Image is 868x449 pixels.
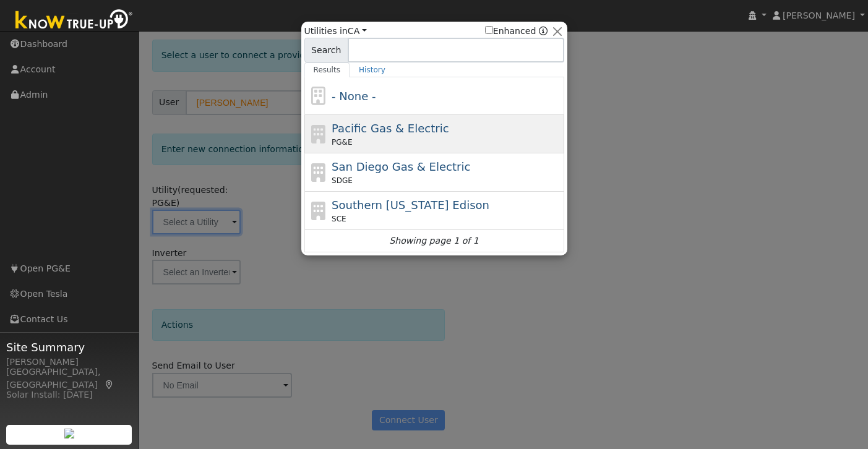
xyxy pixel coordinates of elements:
[6,339,132,356] span: Site Summary
[332,213,346,224] span: SCE
[332,175,353,186] span: SDGE
[332,90,376,103] span: - None -
[304,38,348,62] span: Search
[9,7,139,35] img: Know True-Up
[332,122,449,135] span: Pacific Gas & Electric
[485,25,536,38] label: Enhanced
[6,366,132,391] div: [GEOGRAPHIC_DATA], [GEOGRAPHIC_DATA]
[304,62,350,77] a: Results
[783,11,855,20] span: [PERSON_NAME]
[348,26,367,36] a: CA
[539,26,548,36] a: Enhanced Providers
[332,137,352,148] span: PG&E
[332,160,470,173] span: San Diego Gas & Electric
[104,380,115,390] a: Map
[389,234,478,247] i: Showing page 1 of 1
[6,388,132,401] div: Solar Install: [DATE]
[332,199,489,212] span: Southern [US_STATE] Edison
[485,26,493,34] input: Enhanced
[304,25,367,38] span: Utilities in
[350,62,395,77] a: History
[64,429,74,438] img: retrieve
[6,356,132,369] div: [PERSON_NAME]
[485,25,548,38] span: Show enhanced providers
